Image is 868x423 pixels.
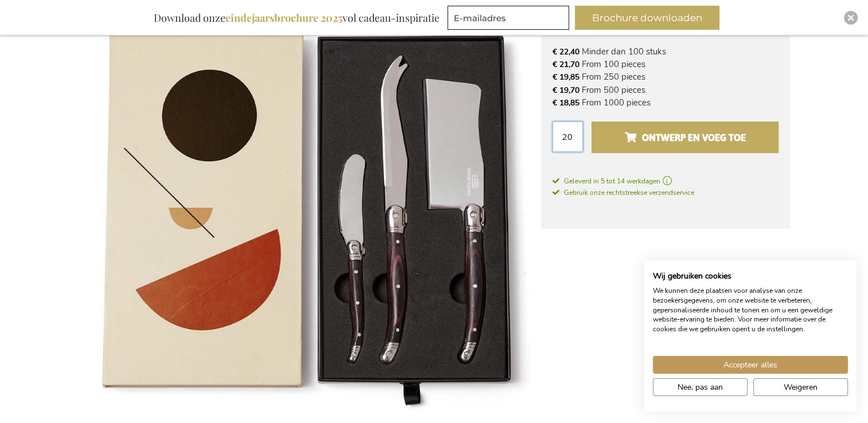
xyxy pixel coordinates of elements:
[653,286,848,334] p: We kunnen deze plaatsen voor analyse van onze bezoekersgegevens, om onze website te verbeteren, g...
[753,378,848,396] button: Alle cookies weigeren
[653,271,848,281] h2: Wij gebruiken cookies
[784,381,818,393] span: Weigeren
[552,72,579,83] span: € 19,85
[552,45,779,58] li: Minder dan 100 stuks
[552,70,779,83] li: From 250 pieces
[678,381,723,393] span: Nee, pas aan
[447,6,569,30] input: E-mailadres
[552,188,694,197] span: Gebruik onze rechtstreekse verzendservice
[552,176,779,186] a: Geleverd in 5 tot 14 werkdagen
[552,186,694,198] a: Gebruik onze rechtstreekse verzendservice
[653,356,848,374] button: Accepteer alle cookies
[575,6,719,30] button: Brochure downloaden
[149,6,445,30] div: Download onze vol cadeau-inspiratie
[552,59,579,70] span: € 21,70
[847,14,854,21] img: Close
[552,122,583,152] input: Aantal
[844,11,858,25] div: Close
[552,58,779,70] li: From 100 pieces
[225,11,342,25] b: eindejaarsbrochure 2025
[447,6,573,33] form: marketing offers and promotions
[552,84,779,96] li: From 500 pieces
[723,359,777,371] span: Accepteer alles
[552,97,579,108] span: € 18,85
[653,378,748,396] button: Pas cookie voorkeuren aan
[552,46,579,57] span: € 22,40
[552,96,779,109] li: From 1000 pieces
[591,122,778,153] button: Ontwerp en voeg toe
[624,128,745,147] span: Ontwerp en voeg toe
[552,85,579,96] span: € 19,70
